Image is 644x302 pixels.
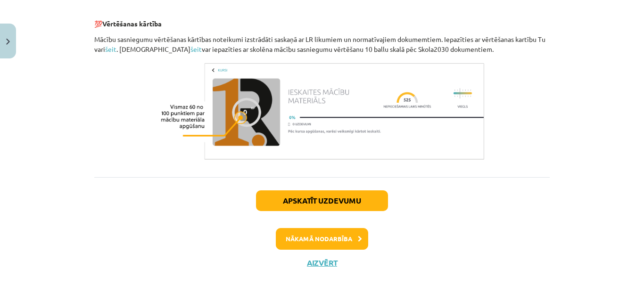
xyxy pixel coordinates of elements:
img: icon-close-lesson-0947bae3869378f0d4975bcd49f059093ad1ed9edebbc8119c70593378902aed.svg [6,39,10,45]
button: Aizvērt [304,258,340,268]
p: 💯 [94,19,550,29]
p: Mācību sasniegumu vērtēšanas kārtības noteikumi izstrādāti saskaņā ar LR likumiem un normatīvajie... [94,34,550,54]
button: Apskatīt uzdevumu [256,190,388,211]
button: Nākamā nodarbība [276,228,368,250]
a: šeit [190,45,202,53]
b: Vērtēšanas kārtība [102,19,162,28]
a: šeit [105,45,116,53]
